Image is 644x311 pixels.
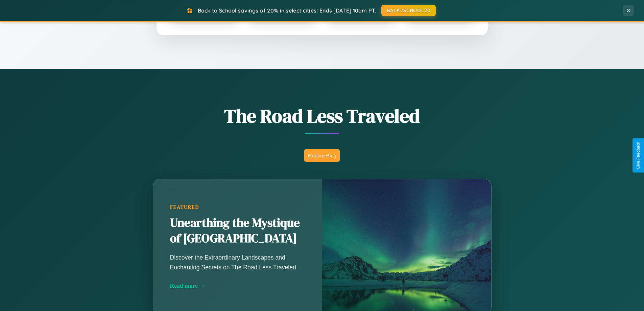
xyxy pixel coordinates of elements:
[170,215,305,246] h2: Unearthing the Mystique of [GEOGRAPHIC_DATA]
[636,142,641,169] div: Give Feedback
[381,5,436,16] button: BACK2SCHOOL20
[304,149,340,162] button: Explore Blog
[170,253,305,272] p: Discover the Extraordinary Landscapes and Enchanting Secrets on The Road Less Traveled.
[119,103,525,129] h1: The Road Less Traveled
[170,204,305,210] div: Featured
[170,282,305,289] div: Read more →
[198,7,376,14] span: Back to School savings of 20% in select cities! Ends [DATE] 10am PT.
